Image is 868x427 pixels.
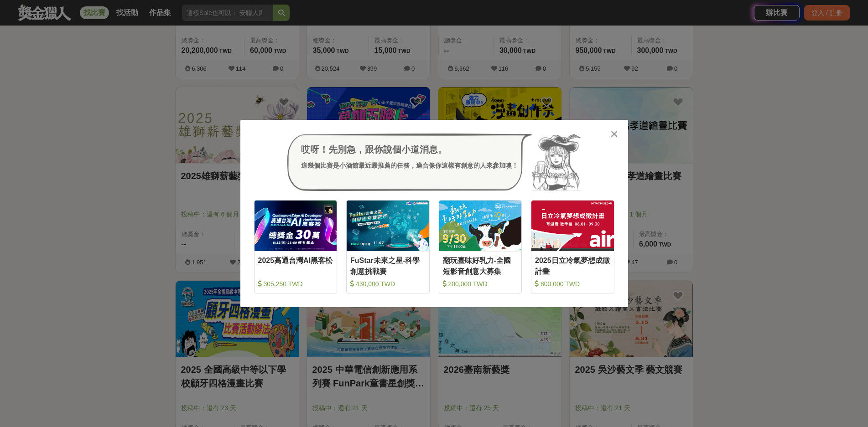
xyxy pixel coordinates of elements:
div: 305,250 TWD [258,279,333,288]
div: FuStar未來之星-科學創意挑戰賽 [350,255,426,276]
div: 2025日立冷氣夢想成徵計畫 [535,255,610,276]
img: Cover Image [531,201,614,251]
div: 翻玩臺味好乳力-全國短影音創意大募集 [443,255,518,276]
div: 這幾個比賽是小酒館最近最推薦的任務，適合像你這樣有創意的人來參加噢！ [301,161,518,170]
img: Cover Image [439,201,522,251]
a: Cover ImageFuStar未來之星-科學創意挑戰賽 430,000 TWD [346,200,430,293]
div: 200,000 TWD [443,279,518,288]
div: 2025高通台灣AI黑客松 [258,255,333,276]
img: Cover Image [255,201,337,251]
a: Cover Image翻玩臺味好乳力-全國短影音創意大募集 200,000 TWD [439,200,522,293]
img: Cover Image [347,201,429,251]
div: 430,000 TWD [350,279,426,288]
div: 800,000 TWD [535,279,610,288]
a: Cover Image2025高通台灣AI黑客松 305,250 TWD [254,200,338,293]
div: 哎呀！先別急，跟你說個小道消息。 [301,143,518,156]
a: Cover Image2025日立冷氣夢想成徵計畫 800,000 TWD [531,200,614,293]
img: Avatar [532,134,581,191]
